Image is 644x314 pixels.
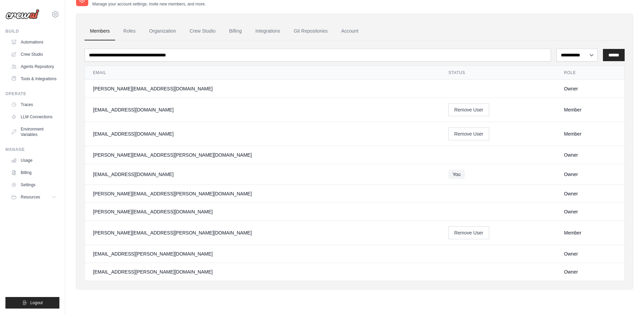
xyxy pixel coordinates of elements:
a: Git Repositories [288,22,333,40]
button: Remove User [448,226,489,239]
a: Settings [8,179,59,190]
th: Status [440,66,556,80]
span: Resources [21,194,40,200]
div: [PERSON_NAME][EMAIL_ADDRESS][DOMAIN_NAME] [93,208,432,215]
div: [PERSON_NAME][EMAIL_ADDRESS][PERSON_NAME][DOMAIN_NAME] [93,190,432,197]
p: Manage your account settings, invite new members, and more. [92,1,206,7]
a: Crew Studio [8,49,59,60]
a: Integrations [250,22,286,40]
th: Email [85,66,440,80]
button: Remove User [448,127,489,140]
a: Automations [8,37,59,48]
button: Resources [8,192,59,203]
div: Member [564,229,616,236]
div: Owner [564,208,616,215]
a: Organization [144,22,181,40]
div: [EMAIL_ADDRESS][DOMAIN_NAME] [93,171,432,178]
div: Owner [564,268,616,275]
a: Members [85,22,115,40]
span: Logout [30,300,43,306]
a: Usage [8,155,59,166]
img: Logo [5,9,39,19]
div: Owner [564,250,616,257]
a: Crew Studio [184,22,221,40]
th: Role [556,66,624,80]
button: Remove User [448,103,489,116]
div: [EMAIL_ADDRESS][DOMAIN_NAME] [93,130,432,137]
div: Manage [5,147,59,152]
a: Billing [224,22,247,40]
div: Build [5,29,59,34]
div: [PERSON_NAME][EMAIL_ADDRESS][PERSON_NAME][DOMAIN_NAME] [93,152,432,158]
iframe: Chat Widget [610,281,644,314]
div: [PERSON_NAME][EMAIL_ADDRESS][PERSON_NAME][DOMAIN_NAME] [93,229,432,236]
a: Agents Repository [8,61,59,72]
div: Owner [564,152,616,158]
a: Tools & Integrations [8,73,59,84]
div: Owner [564,190,616,197]
a: Billing [8,167,59,178]
div: [PERSON_NAME][EMAIL_ADDRESS][DOMAIN_NAME] [93,85,432,92]
a: LLM Connections [8,111,59,122]
a: Environment Variables [8,124,59,140]
a: Account [336,22,364,40]
div: Operate [5,91,59,97]
a: Traces [8,99,59,110]
div: Member [564,130,616,137]
button: Logout [5,297,59,309]
a: Roles [118,22,141,40]
div: Owner [564,85,616,92]
span: You [448,170,465,179]
div: Member [564,106,616,113]
div: Owner [564,171,616,178]
div: [EMAIL_ADDRESS][PERSON_NAME][DOMAIN_NAME] [93,250,432,257]
div: [EMAIL_ADDRESS][PERSON_NAME][DOMAIN_NAME] [93,268,432,275]
div: [EMAIL_ADDRESS][DOMAIN_NAME] [93,106,432,113]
